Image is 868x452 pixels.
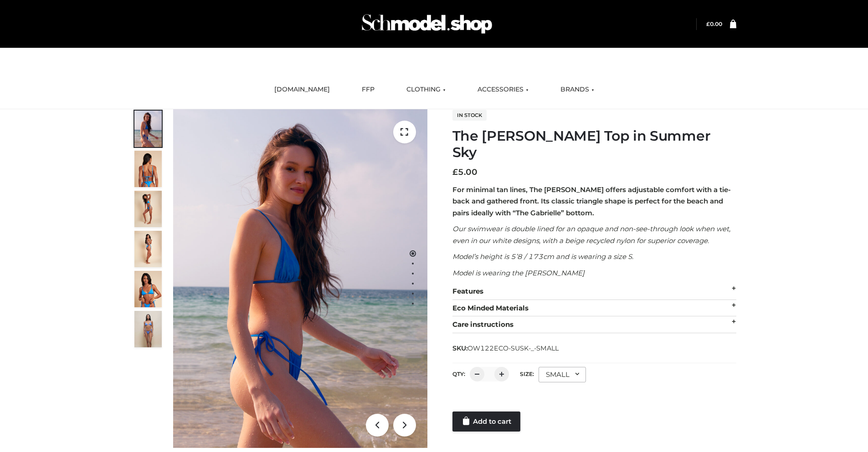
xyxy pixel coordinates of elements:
[452,110,487,121] span: In stock
[134,231,162,267] img: 3.Alex-top_CN-1-1-2.jpg
[452,283,736,300] div: Features
[452,269,585,277] em: Model is wearing the [PERSON_NAME]
[452,167,478,177] bdi: 5.00
[452,185,731,217] strong: For minimal tan lines, The [PERSON_NAME] offers adjustable comfort with a tie-back and gathered f...
[467,344,559,352] span: OW122ECO-SUSK-_-SMALL
[452,411,520,432] a: Add to cart
[134,311,162,347] img: SSVC.jpg
[539,367,586,382] div: SMALL
[471,80,535,100] a: ACCESSORIES
[359,6,495,42] img: Schmodel Admin 964
[706,20,722,27] bdi: 0.00
[173,109,427,448] img: 1.Alex-top_SS-1_4464b1e7-c2c9-4e4b-a62c-58381cd673c0 (1)
[452,316,736,333] div: Care instructions
[452,252,633,261] em: Model’s height is 5’8 / 173cm and is wearing a size S.
[400,80,452,100] a: CLOTHING
[554,80,601,100] a: BRANDS
[134,271,162,307] img: 2.Alex-top_CN-1-1-2.jpg
[452,371,465,377] label: QTY:
[267,80,337,100] a: [DOMAIN_NAME]
[452,167,458,177] span: £
[134,111,162,147] img: 1.Alex-top_SS-1_4464b1e7-c2c9-4e4b-a62c-58381cd673c0-1.jpg
[520,371,534,377] label: Size:
[355,80,381,100] a: FFP
[706,20,710,27] span: £
[452,128,736,161] h1: The [PERSON_NAME] Top in Summer Sky
[452,300,736,317] div: Eco Minded Materials
[706,20,722,27] a: £0.00
[134,191,162,227] img: 4.Alex-top_CN-1-1-2.jpg
[452,343,560,354] span: SKU:
[134,151,162,187] img: 5.Alex-top_CN-1-1_1-1.jpg
[452,224,730,245] em: Our swimwear is double lined for an opaque and non-see-through look when wet, even in our white d...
